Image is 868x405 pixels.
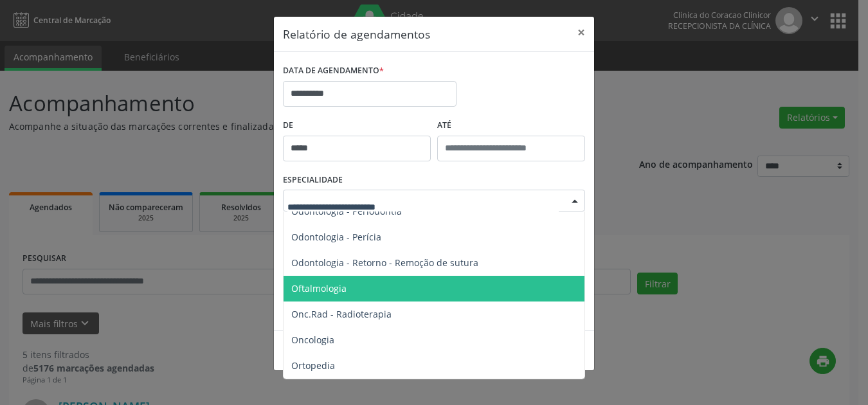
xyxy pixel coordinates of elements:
[437,116,585,136] label: ATÉ
[283,170,343,190] label: ESPECIALIDADE
[291,256,478,269] span: Odontologia - Retorno - Remoção de sutura
[291,359,335,372] span: Ortopedia
[283,116,431,136] label: De
[291,334,334,346] span: Oncologia
[283,61,384,81] label: DATA DE AGENDAMENTO
[568,17,594,48] button: Close
[291,231,381,243] span: Odontologia - Perícia
[291,308,392,320] span: Onc.Rad - Radioterapia
[291,282,347,294] span: Oftalmologia
[283,26,430,42] h5: Relatório de agendamentos
[291,205,402,217] span: Odontologia - Periodontia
